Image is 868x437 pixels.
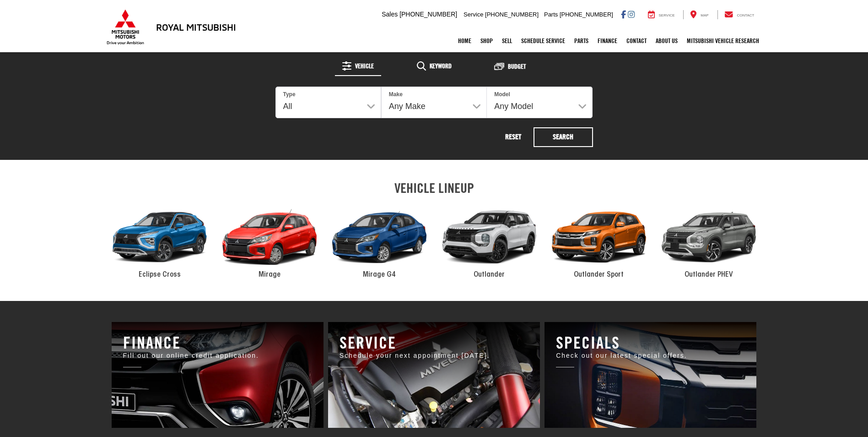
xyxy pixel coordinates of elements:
[685,271,733,279] span: Outlander PHEV
[701,13,708,17] span: Map
[283,91,296,98] label: Type
[105,180,764,196] h2: VEHICLE LINEUP
[497,29,517,52] a: Sell
[622,29,651,52] a: Contact
[544,11,558,18] span: Parts
[464,11,483,18] span: Service
[105,9,146,45] img: Mitsubishi
[544,200,654,274] div: 2024 Mitsubishi Outlander Sport
[156,22,236,32] h3: Royal Mitsubishi
[574,271,624,279] span: Outlander Sport
[651,29,682,52] a: About Us
[434,200,544,274] div: 2024 Mitsubishi Outlander
[628,11,635,18] a: Instagram: Click to visit our Instagram page
[215,200,324,280] a: 2024 Mitsubishi Mirage Mirage
[570,29,593,52] a: Parts: Opens in a new tab
[328,322,540,428] a: Royal Mitsubishi | Baton Rouge, LA Royal Mitsubishi | Baton Rouge, LA Royal Mitsubishi | Baton Ro...
[434,200,544,280] a: 2024 Mitsubishi Outlander Outlander
[105,200,215,280] a: 2024 Mitsubishi Eclipse Cross Eclipse Cross
[641,10,682,19] a: Service
[495,127,532,147] button: Reset
[517,29,570,52] a: Schedule Service: Opens in a new tab
[324,200,434,274] div: 2024 Mitsubishi Mirage G4
[259,271,280,279] span: Mirage
[112,322,323,428] a: Royal Mitsubishi | Baton Rouge, LA Royal Mitsubishi | Baton Rouge, LA Royal Mitsubishi | Baton Ro...
[737,13,754,17] span: Contact
[123,333,312,352] h3: Finance
[215,200,324,274] div: 2024 Mitsubishi Mirage
[654,200,764,274] div: 2024 Mitsubishi Outlander PHEV
[430,63,452,69] span: Keyword
[363,271,396,279] span: Mirage G4
[654,200,764,280] a: 2024 Mitsubishi Outlander PHEV Outlander PHEV
[340,351,528,361] p: Schedule your next appointment [DATE].
[545,322,756,428] a: Royal Mitsubishi | Baton Rouge, LA Royal Mitsubishi | Baton Rouge, LA Royal Mitsubishi | Baton Ro...
[324,200,434,280] a: 2024 Mitsubishi Mirage G4 Mirage G4
[476,29,497,52] a: Shop
[659,13,675,17] span: Service
[485,11,539,18] span: [PHONE_NUMBER]
[534,127,593,147] button: Search
[560,11,613,18] span: [PHONE_NUMBER]
[621,11,626,18] a: Facebook: Click to visit our Facebook page
[453,29,476,52] a: Home
[683,10,715,19] a: Map
[494,91,510,98] label: Model
[399,11,457,18] span: [PHONE_NUMBER]
[105,200,215,274] div: 2024 Mitsubishi Eclipse Cross
[508,63,526,70] span: Budget
[682,29,764,52] a: Mitsubishi Vehicle Research
[717,10,761,19] a: Contact
[556,351,745,361] p: Check out our latest special offers.
[544,200,654,280] a: 2024 Mitsubishi Outlander Sport Outlander Sport
[474,271,505,279] span: Outlander
[593,29,622,52] a: Finance
[139,271,181,279] span: Eclipse Cross
[123,351,312,361] p: Fill out our online credit application.
[389,91,403,98] label: Make
[355,63,374,69] span: Vehicle
[556,333,745,352] h3: Specials
[382,11,398,18] span: Sales
[340,333,528,352] h3: Service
